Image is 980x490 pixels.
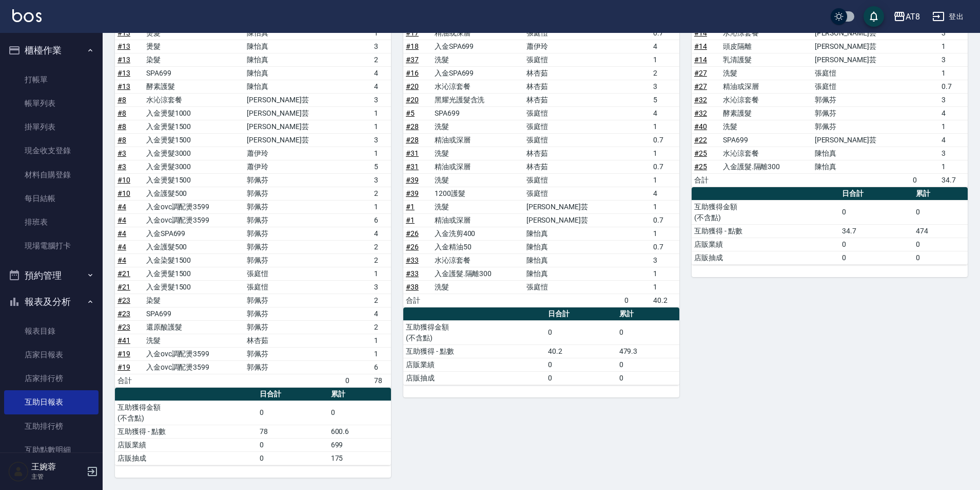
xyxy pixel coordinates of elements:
a: #32 [694,109,707,117]
td: 1 [371,334,391,347]
th: 日合計 [839,187,913,201]
a: 打帳單 [4,68,99,92]
td: 陳怡真 [812,160,911,173]
td: 入金ovc調配燙3599 [144,347,244,360]
td: 入金護髮500 [144,187,244,200]
td: 張庭愷 [524,53,622,66]
a: #26 [406,243,419,251]
td: 張庭愷 [244,267,343,280]
td: 入金ovc調配燙3599 [144,200,244,213]
td: 陳怡真 [812,147,911,160]
a: #37 [406,56,419,64]
td: 34.7 [939,173,968,187]
td: 0.7 [651,240,679,253]
td: 5 [371,160,391,173]
td: 入金精油50 [432,240,524,253]
td: 郭佩芬 [244,320,343,334]
td: 互助獲得金額 (不含點) [692,200,839,224]
td: 酵素護髮 [720,106,812,120]
a: #33 [406,269,419,278]
td: 洗髮 [432,280,524,294]
a: #27 [694,82,707,90]
td: 蕭伊玲 [244,160,343,173]
a: #4 [117,243,126,251]
button: 登出 [928,7,968,26]
button: 櫃檯作業 [4,37,99,64]
td: 4 [371,80,391,93]
td: [PERSON_NAME]芸 [244,93,343,106]
td: 0 [617,320,679,344]
td: 0 [545,358,617,371]
p: 主管 [31,472,84,481]
a: 每日結帳 [4,187,99,210]
a: #16 [406,69,419,77]
a: #32 [694,96,707,104]
td: 0 [913,238,968,251]
td: 張庭愷 [524,173,622,187]
a: #41 [117,336,130,344]
td: 蕭伊玲 [524,40,622,53]
a: #10 [117,176,130,184]
td: 林杏茹 [244,334,343,347]
td: 0 [839,200,913,224]
td: 3 [939,26,968,40]
th: 日合計 [257,388,328,401]
a: 現金收支登錄 [4,139,99,162]
td: 陳怡真 [524,227,622,240]
td: 入金染髮1500 [144,253,244,267]
td: 3 [939,147,968,160]
button: save [864,6,884,27]
td: 林杏茹 [524,147,622,160]
td: 1 [651,173,679,187]
button: 報表及分析 [4,288,99,315]
td: 40.2 [651,294,679,307]
a: #28 [406,136,419,144]
td: 入金燙髮3000 [144,160,244,173]
td: 1 [651,53,679,66]
td: 0.7 [939,80,968,93]
td: SPA699 [144,307,244,320]
td: 郭佩芬 [244,213,343,227]
td: 水沁涼套餐 [432,253,524,267]
a: #27 [694,69,707,77]
td: 水沁涼套餐 [720,26,812,40]
td: 陳怡真 [244,80,343,93]
td: 合計 [403,294,432,307]
td: 林杏茹 [524,93,622,106]
td: 40.2 [545,344,617,358]
td: 4 [371,227,391,240]
td: 燙髮 [144,26,244,40]
td: 酵素護髮 [144,80,244,93]
td: 林杏茹 [524,160,622,173]
td: 0 [617,358,679,371]
td: 洗髮 [144,334,244,347]
td: 0 [622,294,651,307]
a: #3 [117,149,126,157]
td: 4 [939,106,968,120]
td: 1 [939,120,968,133]
a: #20 [406,82,419,90]
td: 水沁涼套餐 [144,93,244,106]
td: 郭佩芬 [812,106,911,120]
td: 1 [371,26,391,40]
td: 2 [371,294,391,307]
a: #31 [406,149,419,157]
a: #4 [117,229,126,238]
td: [PERSON_NAME]芸 [524,213,622,227]
td: 店販抽成 [403,371,545,385]
td: 479.3 [617,344,679,358]
td: 還原酸護髮 [144,320,244,334]
td: 郭佩芬 [244,187,343,200]
td: 陳怡真 [524,267,622,280]
a: #13 [117,42,130,50]
td: 郭佩芬 [244,347,343,360]
a: #22 [694,136,707,144]
a: #33 [406,256,419,264]
a: #23 [117,296,130,304]
a: 店家日報表 [4,343,99,367]
td: 陳怡真 [524,240,622,253]
td: 店販業績 [403,358,545,371]
table: a dense table [115,388,391,465]
td: 入金SPA699 [144,227,244,240]
td: 3 [371,173,391,187]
